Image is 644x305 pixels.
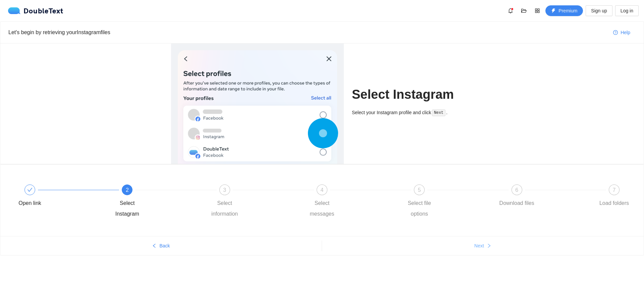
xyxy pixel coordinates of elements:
span: check [27,187,33,193]
button: bell [505,5,516,16]
div: DoubleText [8,7,63,14]
span: Log in [621,7,633,14]
span: Back [159,242,170,249]
div: Load folders [599,198,629,209]
div: Open link [18,198,41,209]
span: Help [621,29,630,36]
button: appstore [532,5,543,16]
div: Download files [499,198,534,209]
button: Log in [615,5,639,16]
button: question-circleHelp [608,27,636,38]
div: Open link [10,184,108,209]
button: folder-open [519,5,529,16]
div: Select messages [303,198,341,219]
span: thunderbolt [551,8,556,14]
span: folder-open [519,8,529,13]
div: 2Select Instagram [108,184,205,219]
span: Sign up [591,7,607,14]
div: 3Select information [205,184,303,219]
button: Sign up [586,5,612,16]
div: 7Load folders [595,184,634,209]
span: question-circle [613,30,618,35]
div: 4Select messages [303,184,400,219]
div: Select your Instagram profile and click . [352,109,473,117]
span: right [487,243,491,249]
div: Let's begin by retrieving your Instagram files [8,28,608,36]
img: logo [8,7,23,14]
span: Premium [558,7,577,14]
div: 6Download files [497,184,595,209]
a: logoDoubleText [8,7,63,14]
button: Nextright [322,240,644,251]
span: appstore [532,8,542,13]
span: 2 [126,187,129,193]
button: thunderboltPremium [545,5,583,16]
span: bell [505,8,516,13]
span: 5 [418,187,421,193]
div: Select file options [400,198,439,219]
div: 5Select file options [400,184,497,219]
span: 7 [613,187,616,193]
span: 6 [515,187,518,193]
span: left [152,243,157,249]
h1: Select Instagram [352,87,473,102]
span: Next [474,242,484,249]
span: 3 [223,187,226,193]
code: Next [432,109,445,116]
span: 4 [321,187,324,193]
div: Select information [205,198,244,219]
div: Select Instagram [108,198,147,219]
button: leftBack [0,240,322,251]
